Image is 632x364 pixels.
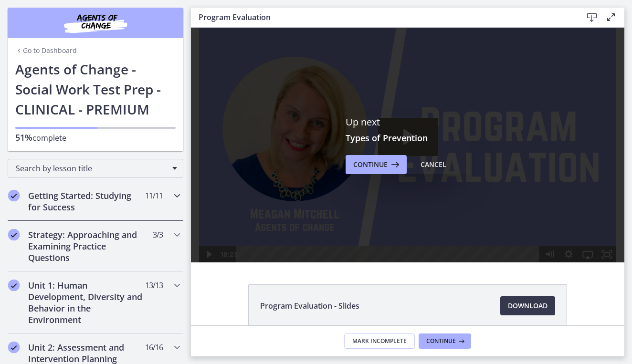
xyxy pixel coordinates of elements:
i: Completed [8,229,20,240]
a: Go to Dashboard [15,46,77,55]
button: Show settings menu [368,218,387,235]
button: Fullscreen [406,218,425,235]
button: Mute [349,218,368,235]
span: Continue [426,337,456,345]
h2: Unit 1: Human Development, Diversity and Behavior in the Environment [28,280,145,325]
h2: Strategy: Approaching and Examining Practice Questions [28,229,145,263]
div: Playbar [53,218,345,235]
i: Completed [8,342,20,353]
h3: Types of Prevention [346,132,470,144]
h1: Agents of Change - Social Work Test Prep - CLINICAL - PREMIUM [15,59,176,119]
span: Search by lesson title [16,163,168,174]
span: 16 / 16 [145,342,163,353]
span: Download [508,300,548,312]
span: 11 / 11 [145,190,163,201]
button: Cancel [413,155,454,174]
button: Continue [346,155,407,174]
div: Cancel [421,159,446,170]
h3: Program Evaluation [199,11,567,23]
a: Download [500,296,555,315]
button: Play Video: cls591kiv67s72vpohu0.mp4 [187,90,247,128]
img: Agents of Change [38,11,153,34]
button: Continue [419,333,471,349]
span: Continue [353,159,388,170]
span: 13 / 13 [145,280,163,291]
i: Completed [8,190,20,201]
p: complete [15,132,176,144]
h2: Getting Started: Studying for Success [28,190,145,213]
span: Mark Incomplete [352,337,407,345]
button: Mark Incomplete [344,333,415,349]
span: 3 / 3 [153,229,163,240]
span: Program Evaluation - Slides [260,300,359,312]
button: Play Video [8,218,27,235]
i: Completed [8,280,20,291]
p: Up next [346,116,470,128]
div: Search by lesson title [8,159,183,178]
button: Airplay [387,218,406,235]
span: 51% [15,132,32,143]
